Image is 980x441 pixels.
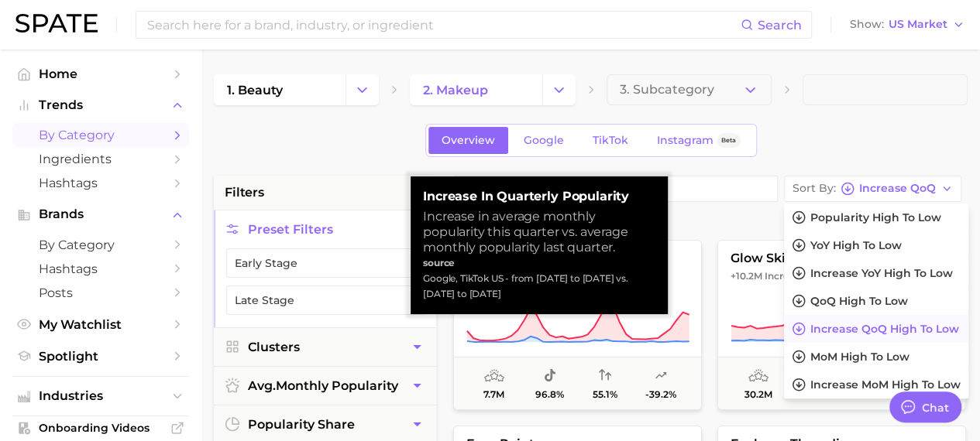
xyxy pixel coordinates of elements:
a: Spotlight [12,344,189,368]
a: Google [511,127,577,154]
span: 30.2m [744,389,772,400]
span: popularity share [248,417,355,432]
strong: source [423,257,455,268]
span: MoM high to low [810,350,910,364]
a: Hashtags [12,257,189,281]
span: Trends [39,98,163,112]
span: Instagram [657,134,714,147]
span: My Watchlist [39,317,163,332]
span: -39.2% [645,389,676,400]
span: Search [758,18,802,32]
span: Overview [442,134,495,147]
span: filters [225,183,264,202]
span: Posts [39,285,163,300]
span: popularity predicted growth: Uncertain [655,367,667,385]
button: Trends [12,94,189,117]
a: Home [12,62,189,86]
span: YoY high to low [810,239,902,252]
button: avg.monthly popularity [214,367,436,405]
span: by Category [39,238,163,252]
a: Overview [428,127,508,154]
button: Sort ByIncrease QoQ [784,176,961,202]
button: Industries [12,385,189,408]
a: by Category [12,123,189,147]
a: Onboarding Videos [12,416,189,439]
a: Hashtags [12,171,189,195]
span: Hashtags [39,262,163,276]
span: 55.1% [593,389,617,400]
span: +10.2m [731,270,762,282]
input: Search here for a brand, industry, or ingredient [146,12,741,38]
strong: Increase in Quarterly Popularity [423,189,655,204]
span: Increase QoQ high to low [810,323,959,336]
span: Popularity high to low [810,211,941,224]
button: Preset Filters [214,210,436,248]
button: glow skin+10.2m Increase QoQsustained risersustained riser30.2m92.6%27.5%+62.8% [717,240,966,410]
button: Early Stage [226,248,424,278]
span: Preset Filters [248,222,333,237]
a: by Category [12,233,189,257]
a: Ingredients [12,147,189,171]
button: Clusters [214,328,436,366]
span: Clusters [248,340,300,354]
button: 3. Subcategory [607,74,772,105]
span: popularity convergence: Medium Convergence [599,367,611,385]
span: glow skin [718,251,965,265]
a: InstagramBeta [644,127,754,154]
span: 7.7m [483,389,504,400]
button: Late Stage [226,285,424,315]
span: Increase YoY high to low [810,267,953,280]
button: ShowUS Market [846,15,968,35]
div: Increase in average monthly popularity this quarter vs. average monthly popularity last quarter. [423,209,655,255]
a: 1. beauty [214,74,346,105]
span: Increase QoQ [859,184,936,193]
span: by Category [39,128,163,142]
span: Industries [39,389,163,403]
button: Brands [12,203,189,226]
span: Sort By [793,184,836,193]
span: TikTok [593,134,628,147]
span: Home [39,67,163,81]
a: TikTok [579,127,641,154]
a: 2. makeup [410,74,542,105]
ul: Sort ByIncrease QoQ [784,203,968,398]
span: average monthly popularity: Very High Popularity [748,367,769,385]
img: SPATE [15,14,98,32]
abbr: average [248,378,276,393]
button: Change Category [346,74,379,105]
span: popularity share: TikTok [544,367,556,385]
span: Show [850,20,884,29]
span: Brands [39,207,163,221]
span: US Market [889,20,947,29]
button: Change Category [542,74,576,105]
span: Increase MoM high to low [810,378,961,391]
span: Ingredients [39,152,163,166]
span: 1. beauty [227,83,283,97]
span: Hashtags [39,176,163,190]
span: Spotlight [39,349,163,364]
span: QoQ high to low [810,295,908,308]
span: 2. makeup [423,83,488,97]
span: 3. Subcategory [620,83,714,97]
span: Onboarding Videos [39,421,163,435]
span: 96.8% [535,389,564,400]
span: Google [524,134,564,147]
span: Beta [721,134,736,147]
span: monthly popularity [248,378,398,393]
span: average monthly popularity: High Popularity [484,367,504,385]
a: My Watchlist [12,313,189,337]
div: Google, TikTok US - from [DATE] to [DATE] vs. [DATE] to [DATE] [423,271,655,302]
a: Posts [12,281,189,305]
span: Increase QoQ [765,270,828,282]
button: summer makeup+11.4m Increase QoQsustained risersustained riser7.7m96.8%55.1%-39.2% [453,240,702,410]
